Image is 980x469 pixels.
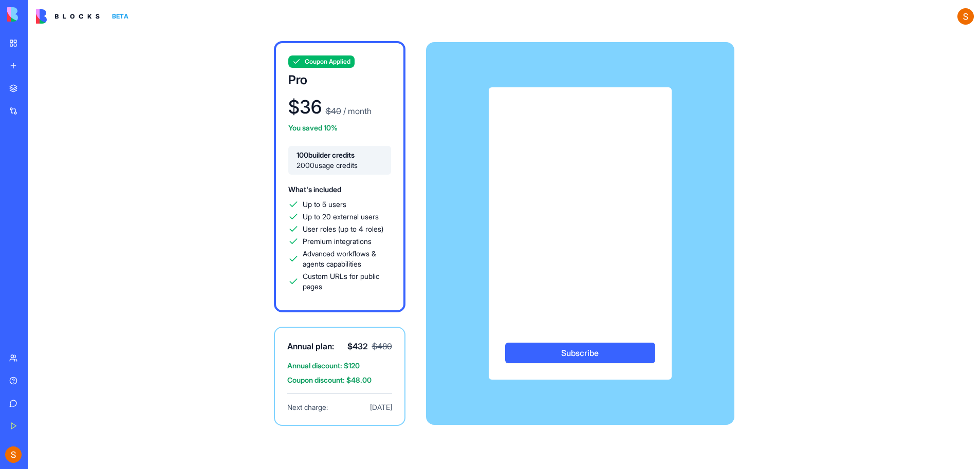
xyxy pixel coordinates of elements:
button: Subscribe [505,343,655,363]
img: ACg8ocJXO-KAnW5-aXu_hTlMEeMEQOqE9Deyy3zEhIo-rxQRfhE5kQ=s96-c [5,446,22,463]
span: Up to 5 users [303,199,346,210]
p: / month [341,105,372,117]
span: [DATE] [370,402,392,412]
span: Coupon Applied [305,58,350,66]
span: 2000 usage credits [297,160,383,171]
h1: $ 36 [288,97,322,117]
span: User roles (up to 4 roles) [303,224,383,234]
iframe: Secure payment input frame [503,102,657,328]
span: Advanced workflows & agents capabilities [303,249,391,269]
span: Custom URLs for public pages [303,271,391,292]
span: You saved 10% [288,123,338,132]
div: BETA [108,9,133,24]
img: logo [7,7,71,22]
h3: Pro [288,72,391,88]
span: 100 builder credits [297,150,383,160]
span: Annual plan: [287,340,334,352]
span: Annual discount: $ 120 [287,361,392,371]
span: Up to 20 external users [303,212,379,222]
span: Next charge: [287,402,328,412]
span: Coupon discount: $ 48.00 [287,375,392,385]
p: $ 480 [372,340,392,352]
span: $ 432 [347,340,368,352]
a: BETA [36,9,133,24]
img: logo [36,9,100,24]
img: ACg8ocJXO-KAnW5-aXu_hTlMEeMEQOqE9Deyy3zEhIo-rxQRfhE5kQ=s96-c [957,8,974,25]
p: $ 40 [326,105,341,117]
span: What's included [288,185,341,194]
span: Premium integrations [303,236,372,247]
